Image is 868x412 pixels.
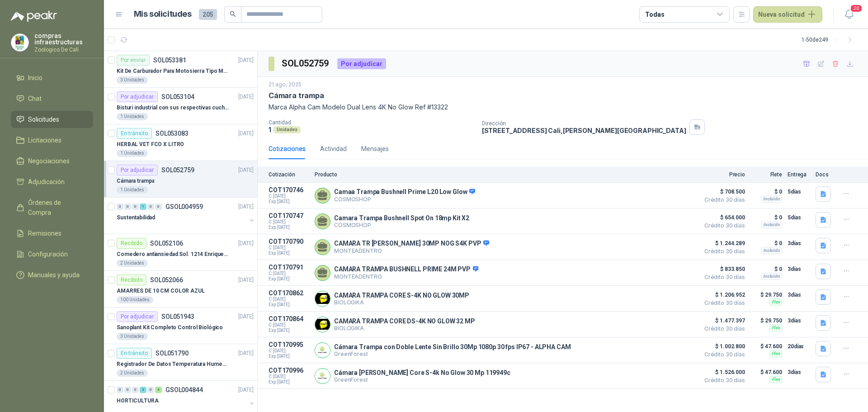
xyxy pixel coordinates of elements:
a: Configuración [11,246,93,263]
span: $ 1.206.952 [700,289,745,300]
h1: Mis solicitudes [134,8,192,21]
p: SOL053104 [161,94,194,100]
a: Solicitudes [11,111,93,128]
div: Mensajes [361,144,389,154]
div: Recibido [117,275,146,285]
div: 0 [117,387,123,393]
span: search [230,11,236,17]
div: 3 Unidades [117,333,148,340]
p: GSOL004959 [165,204,203,210]
p: BIOLOGIKA [334,325,475,331]
a: Licitaciones [11,132,93,149]
span: Crédito 30 días [700,352,745,357]
span: Solicitudes [28,114,59,124]
span: Exp: [DATE] [269,251,309,256]
div: Incluido [761,195,782,203]
p: MONTEADENTRO [334,273,478,280]
p: Sanoplant Kit Completo Control Biológico [117,323,223,332]
p: Cámara [PERSON_NAME] Core S-4k No Glow 30 Mp 119949c [334,369,510,376]
p: SOL053381 [153,57,186,63]
p: SOL051943 [161,313,194,320]
a: Por adjudicarSOL052759[DATE] Cámara trampa1 Unidades [104,161,257,198]
div: 4 [155,387,162,393]
div: En tránsito [117,128,152,139]
span: C: [DATE] [269,374,309,379]
div: Flex [769,350,782,357]
p: GreenForest [334,350,571,357]
span: C: [DATE] [269,348,309,354]
p: COT170864 [269,315,309,322]
div: Incluido [761,221,782,228]
div: 0 [147,387,154,393]
span: Órdenes de Compra [28,198,85,218]
p: 3 días [788,238,810,249]
p: Producto [315,171,694,178]
div: Actividad [320,144,347,154]
p: [DATE] [238,56,254,65]
a: Órdenes de Compra [11,194,93,221]
span: $ 708.500 [700,186,745,197]
p: CAMARA TRAMPA CORE DS-4K NO GLOW 32 MP [334,317,475,325]
img: Company Logo [315,343,330,358]
p: 21 ago, 2025 [269,81,302,89]
div: 3 Unidades [117,76,148,84]
span: Exp: [DATE] [269,302,309,308]
div: Unidades [273,126,301,133]
a: 0 0 0 1 0 0 GSOL004959[DATE] Sustentabilidad [117,201,255,230]
span: Exp: [DATE] [269,379,309,385]
p: COT170862 [269,289,309,297]
p: SOL052106 [150,240,183,246]
p: CAMARA TRAMPA BUSHNELL PRIME 24M PVP [334,265,478,274]
span: C: [DATE] [269,297,309,302]
div: Flex [769,376,782,383]
span: Exp: [DATE] [269,276,309,282]
span: C: [DATE] [269,219,309,225]
span: 205 [199,9,217,20]
p: 1 [269,126,271,133]
p: Cotización [269,171,309,178]
p: CAMARA TR [PERSON_NAME] 30MP NOG S4K PVP [334,240,489,248]
p: [DATE] [238,386,254,394]
p: $ 47.600 [750,341,782,352]
p: BIOLOGIKA [334,299,469,306]
span: Configuración [28,249,68,259]
a: Inicio [11,69,93,86]
p: HERBAL VET FCO X LITRO [117,140,184,149]
div: Por adjudicar [117,311,158,322]
div: Recibido [117,238,146,249]
span: $ 1.526.000 [700,367,745,378]
p: Docs [816,171,834,178]
p: COT170791 [269,264,309,271]
p: 5 días [788,186,810,197]
span: C: [DATE] [269,322,309,328]
span: 20 [850,4,863,13]
button: 20 [841,6,857,23]
p: [DATE] [238,203,254,211]
div: En tránsito [117,348,152,359]
p: GreenForest [334,376,510,383]
span: Exp: [DATE] [269,354,309,359]
div: Todas [645,9,664,19]
div: 0 [117,204,123,210]
span: Exp: [DATE] [269,328,309,333]
p: $ 47.600 [750,367,782,378]
a: Adjudicación [11,173,93,190]
p: [DATE] [238,129,254,138]
p: [DATE] [238,313,254,321]
span: $ 654.000 [700,212,745,223]
div: 0 [124,387,131,393]
a: RecibidoSOL052066[DATE] AMARRES DE 10 CM COLOR AZUL100 Unidades [104,271,257,308]
span: C: [DATE] [269,194,309,199]
div: Por enviar [117,55,150,66]
p: HORTICULTURA [117,397,159,405]
div: 100 Unidades [117,296,153,303]
div: 1 - 50 de 249 [802,33,857,47]
div: Incluido [761,247,782,254]
p: Cámara Trampa con Doble Lente Sin Brillo 30Mp 1080p 30 fps IP67 - ALPHA CAM [334,343,571,350]
p: Cámara trampa [269,91,324,100]
p: Cantidad [269,119,475,126]
span: Crédito 30 días [700,326,745,331]
p: Bisturi industrial con sus respectivas cuchillas segun muestra [117,104,229,112]
p: Zoologico De Cali [34,47,93,52]
div: 3 [140,387,146,393]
